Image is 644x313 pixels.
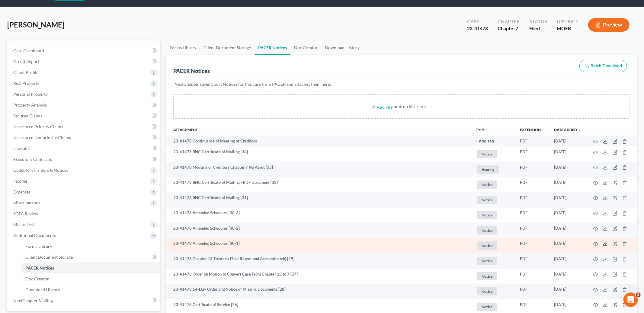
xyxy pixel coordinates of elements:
[477,150,497,158] span: Notice
[485,128,488,132] i: unfold_more
[166,253,471,269] td: 23-41478 Chapter 13 Trustee's Final Report and Account(batch) [29]
[25,244,52,249] span: Forms Library
[467,25,488,32] div: 23-41478
[13,135,71,140] span: Unsecured Nonpriority Claims
[166,269,471,284] td: 23-41478 Order on Motion to Convert Case From Chapter 13 to 7 [27]
[8,56,160,67] a: Credit Report
[515,284,549,299] td: PDF
[13,189,30,194] span: Expenses
[477,211,497,219] span: Notice
[476,241,510,251] a: Notice
[467,18,488,25] div: Case
[166,284,471,299] td: 23-41478 14-Day Order and Notice of Missing Documents [28]
[549,284,586,299] td: [DATE]
[21,273,160,284] a: Doc Creator
[477,257,497,265] span: Notice
[13,168,68,173] span: Codebtors Insiders & Notices
[13,298,53,303] span: NextChapter Mailing
[166,40,200,55] a: Forms Library
[200,40,255,55] a: Client Document Storage
[25,254,73,260] span: Client Document Storage
[476,302,510,312] a: Notice
[173,67,210,75] div: PACER Notices
[21,252,160,263] a: Client Document Storage
[515,146,549,162] td: PDF
[476,286,510,296] a: Notice
[477,241,497,250] span: Notice
[515,162,549,177] td: PDF
[8,208,160,219] a: SOFA Review
[623,292,638,307] iframe: Intercom live chat
[8,295,160,306] a: NextChapter Mailing
[166,162,471,177] td: 23-41478 Meeting of Creditors Chapter 7 No Asset [33]
[13,200,40,205] span: Miscellaneous
[8,100,160,110] a: Property Analysis
[476,138,510,144] a: + Add Tag
[198,128,201,132] i: unfold_more
[549,192,586,208] td: [DATE]
[166,238,471,254] td: 23-41478 Amended Schedules [30-1]
[549,146,586,162] td: [DATE]
[578,128,581,132] i: expand_more
[173,127,201,132] a: Attachmentunfold_more
[21,241,160,252] a: Forms Library
[166,146,471,162] td: 23-41478 BNC Certificate of Mailing [34]
[166,177,471,193] td: 23-41478 BNC Certificate of Mailing - PDF Document [32]
[476,225,510,235] a: Notice
[21,284,160,295] a: Download History
[549,269,586,284] td: [DATE]
[166,208,471,223] td: 23-41478 Amended Schedules [30-3]
[25,287,60,292] span: Download History
[166,136,471,146] td: 23-41478 Continuance of Meeting of Creditors
[477,272,497,280] span: Notice
[529,18,547,25] div: Status
[255,40,290,55] a: PACER Notices
[549,177,586,193] td: [DATE]
[591,63,622,69] span: Batch Download
[476,128,488,132] button: TYPEunfold_more
[13,233,56,238] span: Additional Documents
[549,208,586,223] td: [DATE]
[13,91,48,97] span: Personal Property
[498,18,520,25] div: Chapter
[25,265,54,270] span: PACER Notices
[13,113,42,118] span: Secured Claims
[477,165,499,174] span: Hearing
[515,25,518,31] span: 7
[554,127,581,132] a: Date Added expand_more
[515,238,549,254] td: PDF
[476,149,510,159] a: Notice
[175,81,628,87] p: NextChapter saves Court Notices for this case from PACER and attaches them here.
[477,303,497,311] span: Notice
[515,208,549,223] td: PDF
[549,162,586,177] td: [DATE]
[13,81,39,86] span: Real Property
[21,263,160,273] a: PACER Notices
[579,60,627,72] button: Batch Download
[13,157,52,162] span: Executory Contracts
[515,253,549,269] td: PDF
[8,143,160,154] a: Lawsuits
[476,210,510,220] a: Notice
[476,139,494,143] button: + Add Tag
[290,40,321,55] a: Doc Creator
[394,104,426,110] div: or drop files here
[549,253,586,269] td: [DATE]
[8,110,160,121] a: Secured Claims
[7,20,64,29] span: [PERSON_NAME]
[549,136,586,146] td: [DATE]
[541,128,544,132] i: unfold_more
[549,223,586,238] td: [DATE]
[520,127,544,132] a: Extensionunfold_more
[588,18,630,32] button: Preview
[549,238,586,254] td: [DATE]
[498,25,520,32] div: Chapter
[476,271,510,281] a: Notice
[13,59,39,64] span: Credit Report
[13,211,38,216] span: SOFA Review
[13,124,63,129] span: Unsecured Priority Claims
[515,223,549,238] td: PDF
[25,276,49,281] span: Doc Creator
[476,164,510,174] a: Hearing
[515,192,549,208] td: PDF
